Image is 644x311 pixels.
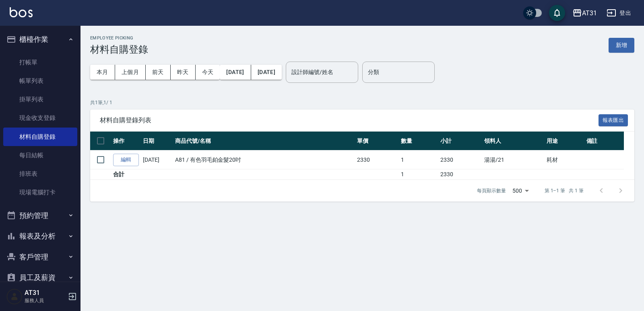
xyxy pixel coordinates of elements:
th: 操作 [111,132,141,150]
button: 預約管理 [3,205,77,226]
td: 耗材 [545,150,584,169]
button: 登出 [603,6,634,21]
th: 用途 [545,132,584,150]
a: 現場電腦打卡 [3,183,77,202]
button: 櫃檯作業 [3,29,77,50]
button: 上個月 [115,65,146,80]
a: 報表匯出 [599,116,628,124]
p: 共 1 筆, 1 / 1 [90,99,634,106]
button: 新增 [609,38,634,53]
a: 新增 [609,41,634,49]
button: 客戶管理 [3,247,77,268]
td: 2330 [438,150,482,169]
p: 每頁顯示數量 [477,187,506,194]
div: 500 [509,180,532,202]
div: AT31 [582,8,597,18]
a: 現金收支登錄 [3,109,77,127]
th: 備註 [584,132,624,150]
a: 帳單列表 [3,72,77,90]
a: 編輯 [113,154,139,166]
p: 第 1–1 筆 共 1 筆 [545,187,584,194]
button: 報表匯出 [599,114,628,127]
td: A81 / 有色羽毛鉑金髮20吋 [173,150,355,169]
img: Logo [10,7,33,17]
a: 打帳單 [3,53,77,72]
td: 2330 [438,169,482,180]
td: 湯湯 /21 [482,150,545,169]
td: 合計 [111,169,141,180]
td: 1 [399,150,438,169]
button: 前天 [146,65,171,80]
button: 今天 [196,65,220,80]
th: 領料人 [482,132,545,150]
button: save [549,5,565,21]
th: 數量 [399,132,438,150]
th: 單價 [355,132,399,150]
span: 材料自購登錄列表 [100,116,599,124]
a: 材料自購登錄 [3,128,77,146]
h2: Employee Picking [90,35,148,41]
th: 商品代號/名稱 [173,132,355,150]
button: [DATE] [220,65,251,80]
a: 排班表 [3,165,77,183]
button: 本月 [90,65,115,80]
a: 每日結帳 [3,146,77,165]
img: Person [6,288,23,305]
button: 報表及分析 [3,226,77,247]
a: 掛單列表 [3,90,77,109]
td: 1 [399,169,438,180]
button: 昨天 [171,65,196,80]
th: 日期 [141,132,173,150]
button: 員工及薪資 [3,267,77,288]
button: AT31 [569,5,600,21]
td: [DATE] [141,150,173,169]
button: [DATE] [251,65,282,80]
h3: 材料自購登錄 [90,44,148,55]
th: 小計 [438,132,482,150]
h5: AT31 [25,289,66,297]
td: 2330 [355,150,399,169]
p: 服務人員 [25,297,66,304]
